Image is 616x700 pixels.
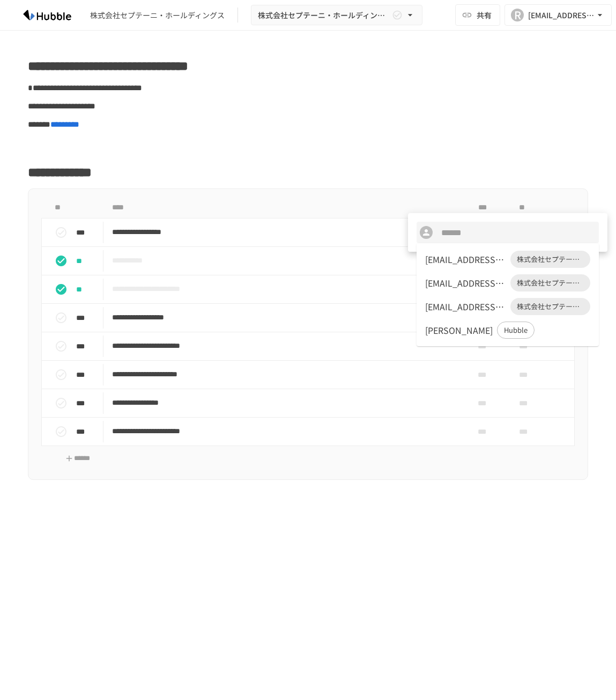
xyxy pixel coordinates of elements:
div: [EMAIL_ADDRESS][DOMAIN_NAME] [425,276,506,289]
span: 株式会社セプテーニ・ホールディングス [510,254,590,265]
span: 株式会社セプテーニ・ホールディングス [510,301,590,312]
span: 株式会社セプテーニ・ホールディングス [510,278,590,288]
span: Hubble [498,325,534,336]
div: [EMAIL_ADDRESS][DOMAIN_NAME] [425,300,506,313]
div: [PERSON_NAME] [425,324,493,337]
div: [EMAIL_ADDRESS][DOMAIN_NAME] [425,253,506,266]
